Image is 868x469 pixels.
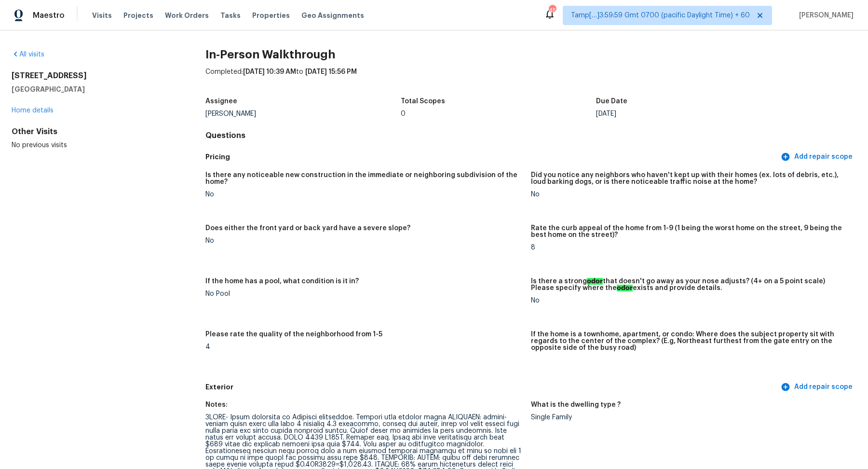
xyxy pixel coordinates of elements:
[12,107,54,114] a: Home details
[783,381,853,393] span: Add repair scope
[123,11,153,20] span: Projects
[305,69,357,75] span: [DATE] 15:56 PM
[12,127,175,137] div: Other Visits
[531,225,849,238] h5: Rate the curb appeal of the home from 1-9 (1 being the worst home on the street, 9 being the best...
[205,98,237,105] h5: Assignee
[205,110,401,117] div: [PERSON_NAME]
[205,191,523,198] div: No
[243,69,296,75] span: [DATE] 10:39 AM
[596,110,791,117] div: [DATE]
[531,172,849,185] h5: Did you notice any neighbors who haven't kept up with their homes (ex. lots of debris, etc.), lou...
[401,110,596,117] div: 0
[783,151,853,163] span: Add repair scope
[92,11,112,20] span: Visits
[531,331,849,351] h5: If the home is a townhome, apartment, or condo: Where does the subject property sit with regards ...
[401,98,445,105] h5: Total Scopes
[12,142,67,149] span: No previous visits
[205,172,523,185] h5: Is there any noticeable new construction in the immediate or neighboring subdivision of the home?
[205,237,523,244] div: No
[205,225,410,232] h5: Does either the front yard or back yard have a severe slope?
[779,148,856,166] button: Add repair scope
[220,12,241,19] span: Tasks
[205,344,523,350] div: 4
[205,290,523,297] div: No Pool
[205,131,856,140] h4: Questions
[205,278,359,285] h5: If the home has a pool, what condition is it in?
[165,11,209,20] span: Work Orders
[205,382,779,392] h5: Exterior
[205,401,228,408] h5: Notes:
[301,11,364,20] span: Geo Assignments
[12,51,44,58] a: All visits
[205,67,856,92] div: Completed: to
[587,278,603,285] ah_el_jm_1744356538015: odor
[531,191,849,198] div: No
[531,297,849,304] div: No
[205,50,856,59] h2: In-Person Walkthrough
[779,378,856,396] button: Add repair scope
[571,11,750,20] span: Tamp[…]3:59:59 Gmt 0700 (pacific Daylight Time) + 60
[205,331,382,338] h5: Please rate the quality of the neighborhood from 1-5
[617,285,633,291] ah_el_jm_1744356538015: odor
[531,278,849,291] h5: Is there a strong that doesn't go away as your nose adjusts? (4+ on a 5 point scale) Please speci...
[596,98,627,105] h5: Due Date
[795,11,854,20] span: [PERSON_NAME]
[531,401,621,408] h5: What is the dwelling type ?
[205,152,779,162] h5: Pricing
[549,6,556,15] div: 451
[12,71,175,81] h2: [STREET_ADDRESS]
[531,414,849,421] div: Single Family
[12,84,175,94] h5: [GEOGRAPHIC_DATA]
[33,11,65,20] span: Maestro
[252,11,290,20] span: Properties
[531,244,849,251] div: 8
